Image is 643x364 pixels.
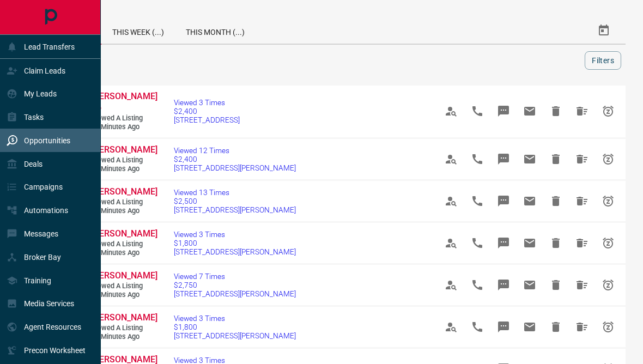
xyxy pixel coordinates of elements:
[92,270,157,282] a: [PERSON_NAME]
[464,98,490,124] span: Call
[543,314,569,340] span: Hide
[543,272,569,298] span: Hide
[92,144,157,156] a: [PERSON_NAME]
[174,289,296,298] span: [STREET_ADDRESS][PERSON_NAME]
[543,98,569,124] span: Hide
[174,230,296,239] span: Viewed 3 Times
[174,155,296,163] span: $2,400
[464,146,490,172] span: Call
[517,272,543,298] span: Email
[517,314,543,340] span: Email
[92,186,157,197] span: [PERSON_NAME]
[174,239,296,247] span: $1,800
[569,272,595,298] span: Hide All from Heather Hurst
[174,314,296,323] span: Viewed 3 Times
[517,188,543,214] span: Email
[595,230,621,256] span: Snooze
[174,107,240,116] span: $2,400
[174,188,296,214] a: Viewed 13 Times$2,500[STREET_ADDRESS][PERSON_NAME]
[438,272,464,298] span: View Profile
[92,156,157,165] span: Viewed a Listing
[174,281,296,289] span: $2,750
[101,17,175,44] div: This Week (...)
[438,98,464,124] span: View Profile
[438,146,464,172] span: View Profile
[490,98,517,124] span: Message
[595,314,621,340] span: Snooze
[92,228,157,239] span: [PERSON_NAME]
[174,247,296,256] span: [STREET_ADDRESS][PERSON_NAME]
[92,248,157,258] span: 49 minutes ago
[569,230,595,256] span: Hide All from Dana Clarke
[92,324,157,333] span: Viewed a Listing
[92,270,157,281] span: [PERSON_NAME]
[92,312,157,324] a: [PERSON_NAME]
[174,163,296,172] span: [STREET_ADDRESS][PERSON_NAME]
[174,230,296,256] a: Viewed 3 Times$1,800[STREET_ADDRESS][PERSON_NAME]
[543,188,569,214] span: Hide
[543,230,569,256] span: Hide
[92,228,157,240] a: [PERSON_NAME]
[490,230,517,256] span: Message
[92,282,157,291] span: Viewed a Listing
[569,188,595,214] span: Hide All from Richard Qiu
[595,98,621,124] span: Snooze
[595,146,621,172] span: Snooze
[174,272,296,298] a: Viewed 7 Times$2,750[STREET_ADDRESS][PERSON_NAME]
[92,144,157,155] span: [PERSON_NAME]
[569,146,595,172] span: Hide All from Richard Qiu
[92,290,157,300] span: 53 minutes ago
[490,146,517,172] span: Message
[92,91,157,113] span: [PERSON_NAME] To
[174,272,296,281] span: Viewed 7 Times
[174,146,296,172] a: Viewed 12 Times$2,400[STREET_ADDRESS][PERSON_NAME]
[464,230,490,256] span: Call
[438,314,464,340] span: View Profile
[595,272,621,298] span: Snooze
[174,146,296,155] span: Viewed 12 Times
[174,197,296,205] span: $2,500
[517,98,543,124] span: Email
[174,323,296,331] span: $1,800
[92,123,157,132] span: 14 minutes ago
[92,240,157,249] span: Viewed a Listing
[490,272,517,298] span: Message
[569,98,595,124] span: Hide All from Tania To
[585,51,621,70] button: Filters
[464,314,490,340] span: Call
[464,272,490,298] span: Call
[517,230,543,256] span: Email
[174,188,296,197] span: Viewed 13 Times
[464,188,490,214] span: Call
[438,230,464,256] span: View Profile
[595,188,621,214] span: Snooze
[174,205,296,214] span: [STREET_ADDRESS][PERSON_NAME]
[174,314,296,340] a: Viewed 3 Times$1,800[STREET_ADDRESS][PERSON_NAME]
[92,332,157,342] span: 57 minutes ago
[92,312,157,323] span: [PERSON_NAME]
[517,146,543,172] span: Email
[174,98,240,107] span: Viewed 3 Times
[92,198,157,207] span: Viewed a Listing
[490,188,517,214] span: Message
[569,314,595,340] span: Hide All from Dana Clarke
[591,17,617,44] button: Select Date Range
[438,188,464,214] span: View Profile
[543,146,569,172] span: Hide
[92,165,157,174] span: 20 minutes ago
[92,114,157,123] span: Viewed a Listing
[92,207,157,216] span: 22 minutes ago
[174,331,296,340] span: [STREET_ADDRESS][PERSON_NAME]
[174,116,240,124] span: [STREET_ADDRESS]
[175,17,256,44] div: This Month (...)
[92,91,157,114] a: [PERSON_NAME] To
[92,186,157,198] a: [PERSON_NAME]
[174,98,240,124] a: Viewed 3 Times$2,400[STREET_ADDRESS]
[490,314,517,340] span: Message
